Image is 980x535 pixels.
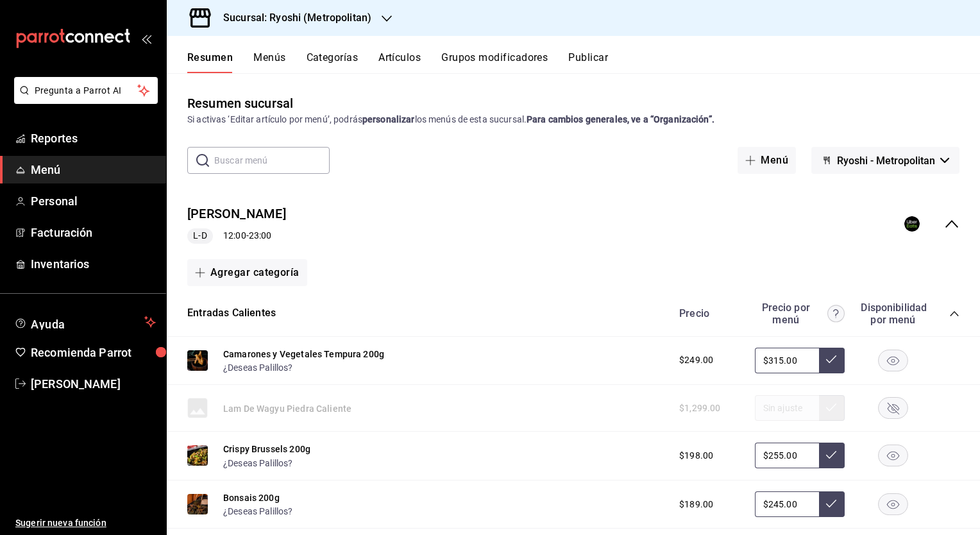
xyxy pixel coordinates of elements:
[755,491,819,517] input: Sin ajuste
[31,255,156,273] span: Inventarios
[188,229,212,242] span: L-D
[15,516,156,530] span: Sugerir nueva función
[187,350,208,371] img: Preview
[837,155,935,167] span: Ryoshi - Metropolitan
[223,491,280,504] button: Bonsais 200g
[214,148,330,173] input: Buscar menú
[755,348,819,373] input: Sin ajuste
[187,228,286,244] div: 12:00 - 23:00
[187,113,959,126] div: Si activas ‘Editar artículo por menú’, podrás los menús de esta sucursal.
[187,259,307,286] button: Agregar categoría
[861,301,925,326] div: Disponibilidad por menú
[666,307,748,319] div: Precio
[738,147,796,174] button: Menú
[9,93,158,106] a: Pregunta a Parrot AI
[223,443,310,455] button: Crispy Brussels 200g
[187,94,293,113] div: Resumen sucursal
[35,84,138,98] span: Pregunta a Parrot AI
[568,51,608,73] button: Publicar
[31,130,156,147] span: Reportes
[31,224,156,241] span: Facturación
[31,192,156,210] span: Personal
[187,494,208,514] img: Preview
[755,301,845,326] div: Precio por menú
[213,10,371,26] h3: Sucursal: Ryoshi (Metropolitan)
[253,51,285,73] button: Menús
[949,309,959,319] button: collapse-category-row
[187,205,286,223] button: [PERSON_NAME]
[187,51,233,73] button: Resumen
[187,445,208,466] img: Preview
[441,51,548,73] button: Grupos modificadores
[223,361,293,374] button: ¿Deseas Palillos?
[378,51,421,73] button: Artículos
[31,375,156,393] span: [PERSON_NAME]
[14,77,158,104] button: Pregunta a Parrot AI
[223,348,384,361] button: Camarones y Vegetales Tempura 200g
[679,353,713,367] span: $249.00
[679,449,713,463] span: $198.00
[141,33,151,44] button: open_drawer_menu
[187,51,980,73] div: navigation tabs
[31,161,156,178] span: Menú
[223,457,293,470] button: ¿Deseas Palillos?
[811,147,959,174] button: Ryoshi - Metropolitan
[527,114,714,124] strong: Para cambios generales, ve a “Organización”.
[362,114,415,124] strong: personalizar
[679,498,713,511] span: $189.00
[223,505,293,518] button: ¿Deseas Palillos?
[187,306,276,321] button: Entradas Calientes
[755,443,819,468] input: Sin ajuste
[307,51,359,73] button: Categorías
[31,344,156,361] span: Recomienda Parrot
[31,314,139,330] span: Ayuda
[167,194,980,254] div: collapse-menu-row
